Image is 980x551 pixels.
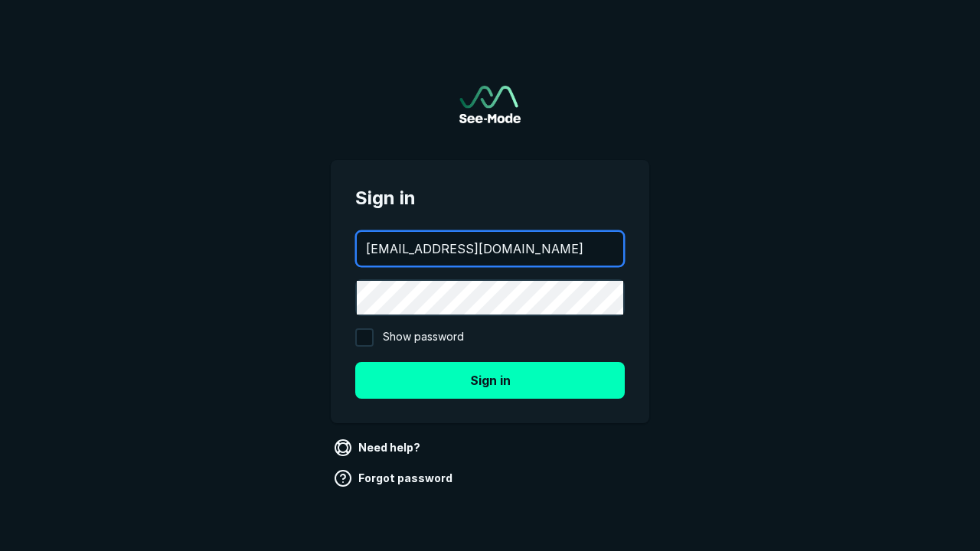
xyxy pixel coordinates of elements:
[355,184,625,212] span: Sign in
[383,328,464,347] span: Show password
[459,86,521,123] a: Go to sign in
[357,232,623,266] input: your@email.com
[459,86,521,123] img: See-Mode Logo
[355,362,625,399] button: Sign in
[331,435,426,460] a: Need help?
[331,466,459,491] a: Forgot password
